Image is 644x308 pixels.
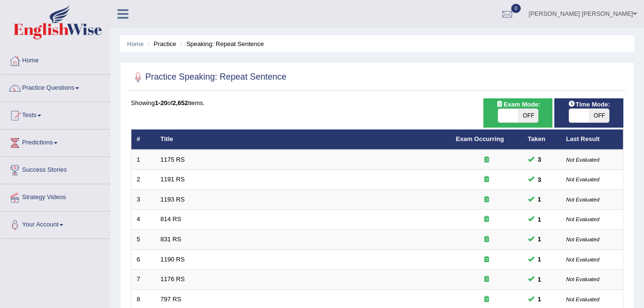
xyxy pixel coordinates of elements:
b: 1-20 [155,99,167,107]
a: 1191 RS [161,176,185,183]
a: 1193 RS [161,196,185,203]
h2: Practice Speaking: Repeat Sentence [131,70,286,84]
td: 6 [131,249,155,270]
a: 814 RS [161,215,181,223]
span: You can still take this question [534,294,545,304]
td: 5 [131,230,155,250]
span: OFF [589,109,609,122]
div: Exam occurring question [456,275,517,284]
span: OFF [518,109,538,122]
span: You can still take this question [534,175,545,185]
td: 1 [131,150,155,170]
div: Exam occurring question [456,175,517,184]
div: Exam occurring question [456,155,517,165]
span: You can still take this question [534,194,545,204]
span: You can still take this question [534,154,545,165]
small: Not Evaluated [566,177,599,182]
span: You can still take this question [534,254,545,264]
small: Not Evaluated [566,216,599,222]
span: You can still take this question [534,214,545,225]
div: Exam occurring question [456,215,517,224]
a: Success Stories [0,157,110,181]
small: Not Evaluated [566,237,599,242]
li: Speaking: Repeat Sentence [178,39,264,48]
td: 7 [131,270,155,290]
a: 831 RS [161,236,181,243]
td: 2 [131,170,155,190]
a: 1176 RS [161,275,185,283]
span: 0 [511,4,521,13]
a: Home [0,47,110,71]
div: Showing of items. [131,98,623,107]
a: Strategy Videos [0,184,110,208]
div: Exam occurring question [456,295,517,304]
small: Not Evaluated [566,197,599,202]
small: Not Evaluated [566,276,599,282]
div: Exam occurring question [456,195,517,204]
a: Your Account [0,212,110,236]
span: You can still take this question [534,234,545,244]
a: Exam Occurring [456,135,504,142]
div: Show exams occurring in exams [483,98,552,128]
span: You can still take this question [534,274,545,284]
small: Not Evaluated [566,257,599,262]
div: Exam occurring question [456,255,517,264]
td: 3 [131,190,155,210]
th: Last Result [561,130,623,150]
a: Practice Questions [0,75,110,99]
a: 797 RS [161,296,181,303]
td: 4 [131,210,155,230]
small: Not Evaluated [566,157,599,163]
div: Exam occurring question [456,235,517,244]
th: # [131,130,155,150]
a: Predictions [0,130,110,154]
a: 1190 RS [161,256,185,263]
b: 2,652 [173,99,188,107]
th: Taken [523,130,561,150]
span: Time Mode: [564,99,614,109]
a: Tests [0,102,110,126]
a: Home [127,40,144,47]
a: 1175 RS [161,156,185,163]
li: Practice [145,39,176,48]
small: Not Evaluated [566,296,599,302]
th: Title [155,130,451,150]
span: Exam Mode: [492,99,544,109]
